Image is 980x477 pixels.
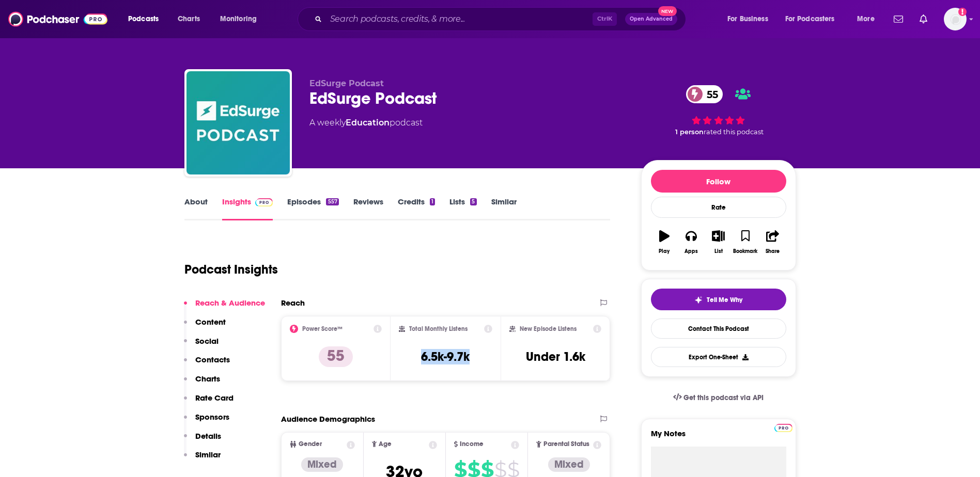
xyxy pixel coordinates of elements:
[195,431,221,441] p: Details
[353,197,383,220] a: Reviews
[779,11,850,27] button: open menu
[184,336,219,355] button: Social
[195,393,234,403] p: Rate Card
[184,412,229,431] button: Sponsors
[548,457,590,472] div: Mixed
[379,441,392,448] span: Age
[195,412,229,422] p: Sponsors
[526,349,585,364] h3: Under 1.6k
[460,441,484,448] span: Income
[195,355,230,364] p: Contacts
[944,8,967,30] span: Logged in as WE_Broadcast
[302,325,343,332] h2: Power Score™
[121,11,172,27] button: open menu
[696,85,723,103] span: 55
[733,248,757,255] div: Bookmark
[665,385,772,410] a: Get this podcast via API
[659,248,670,255] div: Play
[714,248,723,255] div: List
[686,85,723,103] a: 55
[184,197,208,220] a: About
[326,11,593,27] input: Search podcasts, credits, & more...
[171,11,206,27] a: Charts
[307,7,696,31] div: Search podcasts, credits, & more...
[398,197,435,220] a: Credits1
[184,355,230,374] button: Contacts
[625,13,677,25] button: Open AdvancedNew
[651,347,786,367] button: Export One-Sheet
[651,428,786,447] label: My Notes
[651,289,786,310] button: tell me why sparkleTell Me Why
[759,224,786,261] button: Share
[704,128,764,136] span: rated this podcast
[641,78,796,142] div: 55 1 personrated this podcast
[409,325,468,332] h2: Total Monthly Listens
[128,12,159,26] span: Podcasts
[309,117,423,129] div: A weekly podcast
[651,170,786,193] button: Follow
[195,336,219,346] p: Social
[732,224,759,261] button: Bookmark
[630,17,673,22] span: Open Advanced
[915,10,931,28] a: Show notifications dropdown
[651,319,786,339] a: Contact This Podcast
[470,198,476,205] div: 5
[8,9,107,29] img: Podchaser - Follow, Share and Rate Podcasts
[857,12,875,26] span: More
[785,12,835,26] span: For Podcasters
[430,198,435,205] div: 1
[720,11,781,27] button: open menu
[707,296,742,304] span: Tell Me Why
[491,197,517,220] a: Similar
[944,8,967,30] img: User Profile
[346,118,390,128] a: Education
[683,393,764,402] span: Get this podcast via API
[774,424,792,432] img: Podchaser Pro
[694,296,703,304] img: tell me why sparkle
[184,262,278,277] h1: Podcast Insights
[301,457,343,472] div: Mixed
[299,441,322,448] span: Gender
[309,78,384,88] span: EdSurge Podcast
[213,11,270,27] button: open menu
[287,197,338,220] a: Episodes557
[186,71,290,174] img: EdSurge Podcast
[184,450,221,469] button: Similar
[178,12,200,26] span: Charts
[184,298,265,317] button: Reach & Audience
[449,197,476,220] a: Lists5
[850,11,888,27] button: open menu
[421,349,470,364] h3: 6.5k-9.7k
[651,224,678,261] button: Play
[727,12,768,26] span: For Business
[651,197,786,218] div: Rate
[184,393,234,412] button: Rate Card
[766,248,780,255] div: Share
[705,224,732,261] button: List
[774,422,792,432] a: Pro website
[675,128,704,136] span: 1 person
[281,414,375,424] h2: Audience Demographics
[678,224,705,261] button: Apps
[222,197,273,220] a: InsightsPodchaser Pro
[944,8,967,30] button: Show profile menu
[593,12,617,26] span: Ctrl K
[281,298,305,308] h2: Reach
[326,198,338,205] div: 557
[520,325,577,332] h2: New Episode Listens
[890,10,907,28] a: Show notifications dropdown
[319,346,353,367] p: 55
[195,298,265,308] p: Reach & Audience
[195,374,220,384] p: Charts
[958,8,967,16] svg: Add a profile image
[685,248,698,255] div: Apps
[184,374,220,393] button: Charts
[220,12,257,26] span: Monitoring
[184,317,226,336] button: Content
[195,317,226,327] p: Content
[195,450,221,459] p: Similar
[255,198,273,206] img: Podchaser Pro
[658,6,677,16] span: New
